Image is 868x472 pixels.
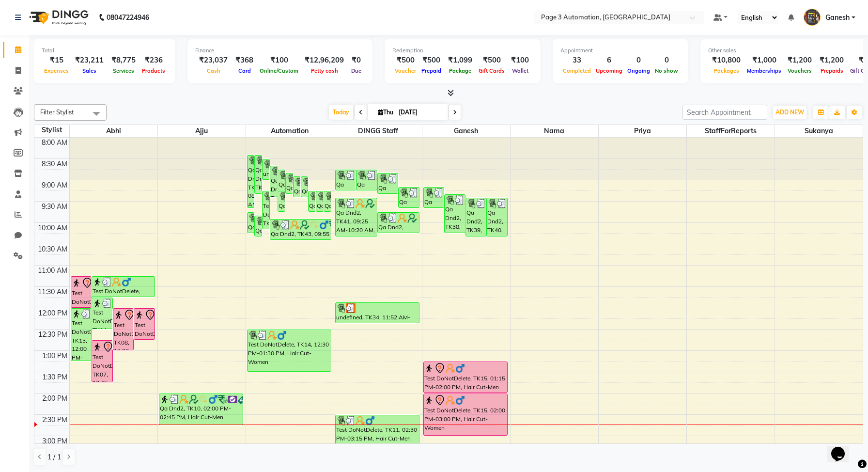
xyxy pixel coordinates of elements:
div: ₹368 [232,55,257,66]
div: undefined, TK34, 11:52 AM-12:22 PM, Hair Cut-Men [336,303,419,323]
div: Test DoNotDelete, TK15, 01:15 PM-02:00 PM, Hair Cut-Men [424,362,507,393]
span: Filter Stylist [40,108,74,116]
span: Expenses [42,67,71,74]
div: 8:30 AM [40,159,69,169]
span: Card [236,67,253,74]
span: Today [329,105,353,120]
div: ₹236 [139,55,168,66]
span: Ajju [158,125,246,137]
div: ₹23,211 [71,55,108,66]
div: Qa Dnd2, TK19, 08:45 AM-09:15 AM, Hair cut Below 12 years (Boy) [278,170,285,190]
div: Finance [195,47,365,55]
div: 3:00 PM [40,436,69,446]
div: ₹500 [418,55,444,66]
div: Qa Dnd2, TK39, 09:25 AM-10:20 AM, Special Hair Wash- Men [466,198,486,236]
div: ₹8,775 [108,55,139,66]
div: Qa Dnd2, TK22, 08:50 AM-09:20 AM, Hair cut Below 12 years (Boy) [378,173,398,193]
span: No show [652,67,681,74]
div: ₹1,200 [816,55,848,66]
div: Qa Dnd2, TK37, 09:45 AM-10:15 AM, Hair Cut By Expert-Men [248,213,254,233]
div: Test DoNotDelete, TK08, 12:00 PM-01:00 PM, Hair Cut-Women [113,309,134,350]
span: Package [447,67,474,74]
div: Qa Dnd2, TK27, 08:40 AM-09:25 AM, Hair Cut-Men [270,166,277,197]
div: 11:00 AM [36,266,69,276]
span: Services [110,67,137,74]
div: Test DoNotDelete, TK15, 02:00 PM-03:00 PM, Hair Cut-Women [424,394,507,435]
span: ADD NEW [775,109,804,116]
button: ADD NEW [773,106,806,119]
div: 33 [560,55,593,66]
span: 1 / 1 [47,452,61,462]
div: ₹100 [257,55,301,66]
div: Total [42,47,168,55]
div: Qa Dnd2, TK43, 09:55 AM-10:25 AM, Hair cut Below 12 years (Boy) [270,220,331,239]
span: Petty cash [309,67,341,74]
div: Test DoNotDelete, TK11, 02:30 PM-03:15 PM, Hair Cut-Men [336,415,419,446]
span: Sukanya [775,125,863,137]
div: undefined, TK17, 08:30 AM-09:00 AM, Hair cut Below 12 years (Boy) [263,159,269,179]
div: Qa Dnd2, TK31, 09:15 AM-09:45 AM, Hair cut Below 12 years (Boy) [278,191,285,211]
div: Qa Dnd2, TK20, 08:45 AM-09:15 AM, Hair Cut By Expert-Men [336,170,356,190]
div: ₹23,037 [195,55,232,66]
div: Qa Dnd2, TK33, 09:15 AM-09:45 AM, Hair cut Below 12 years (Boy) [316,191,323,211]
span: Ganesh [825,13,850,23]
div: Qa Dnd2, TK42, 09:50 AM-10:20 AM, Hair cut Below 12 years (Boy) [255,216,262,236]
span: Sales [80,67,99,74]
div: ₹1,000 [744,55,784,66]
div: Qa Dnd2, TK29, 09:10 AM-09:40 AM, Hair cut Below 12 years (Boy) [399,188,419,207]
img: Ganesh [804,9,821,26]
div: Test DoNotDelete, TK14, 11:45 AM-12:30 PM, Hair Cut-Men [92,298,112,329]
div: ₹12,96,209 [301,55,348,66]
span: Cash [204,67,223,74]
div: Appointment [560,47,681,55]
div: Stylist [34,125,69,135]
span: Vouchers [785,67,814,74]
div: Qa Dnd2, TK30, 09:15 AM-09:45 AM, Hair cut Below 12 years (Boy) [324,191,331,211]
span: Nama [511,125,598,137]
div: Qa Dnd2, TK18, 08:25 AM-09:40 AM, Hair Cut By Expert-Men,Hair Cut-Men [248,156,254,207]
span: Ganesh [422,125,510,137]
div: ₹500 [476,55,507,66]
input: Search Appointment [682,105,767,120]
div: Qa Dnd2, TK21, 08:45 AM-09:15 AM, Hair Cut By Expert-Men [356,170,377,190]
div: 10:30 AM [36,244,69,254]
div: Qa Dnd2, TK23, 08:25 AM-09:20 AM, Special Hair Wash- Men [255,156,262,193]
span: Due [349,67,364,74]
div: ₹1,099 [444,55,476,66]
div: 12:30 PM [36,330,69,340]
div: ₹10,800 [708,55,744,66]
span: StaffForReports [687,125,775,137]
input: 2025-09-04 [396,105,444,120]
div: Redemption [392,47,533,55]
div: Test DoNotDelete, TK06, 12:00 PM-12:45 PM, Hair Cut-Men [134,309,155,339]
span: Abhi [70,125,157,137]
div: Test DoNotDelete, TK07, 12:45 PM-01:45 PM, Hair Cut-Women [92,341,112,382]
div: 0 [625,55,652,66]
div: Test DoNotDelete, TK14, 12:30 PM-01:30 PM, Hair Cut-Women [248,330,331,371]
div: 2:00 PM [40,393,69,404]
div: 0 [652,55,681,66]
span: Prepaids [818,67,846,74]
div: 2:30 PM [40,415,69,425]
div: 1:00 PM [40,351,69,361]
div: 9:30 AM [40,202,69,212]
span: Upcoming [593,67,625,74]
span: Gift Cards [476,67,507,74]
span: Priya [599,125,686,137]
div: Test DoNotDelete, TK12, 11:15 AM-11:45 AM, Hair Cut By Expert-Men [92,277,155,297]
div: Test DoNotDelete, TK13, 12:00 PM-01:15 PM, Hair Cut-Men,Hair Cut By Expert-Men [71,309,92,361]
img: logo [25,4,91,31]
div: Qa Dnd2, TK32, 09:15 AM-09:45 AM, Hair cut Below 12 years (Boy) [309,191,315,211]
div: Qa Dnd2, TK24, 08:50 AM-09:20 AM, Hair Cut By Expert-Men [286,173,293,193]
div: 6 [593,55,625,66]
span: Online/Custom [257,67,301,74]
span: Voucher [392,67,418,74]
div: ₹500 [392,55,418,66]
div: 10:00 AM [36,223,69,233]
span: Memberships [744,67,784,74]
div: 1:30 PM [40,372,69,382]
div: Qa Dnd2, TK41, 09:25 AM-10:20 AM, Special Hair Wash- Men [336,198,377,236]
div: Qa Dnd2, TK28, 09:10 AM-09:40 AM, Hair cut Below 12 years (Boy) [424,188,444,207]
div: Qa Dnd2, TK26, 08:55 AM-09:25 AM, Hair Cut By Expert-Men [301,177,308,197]
span: Products [139,67,168,74]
